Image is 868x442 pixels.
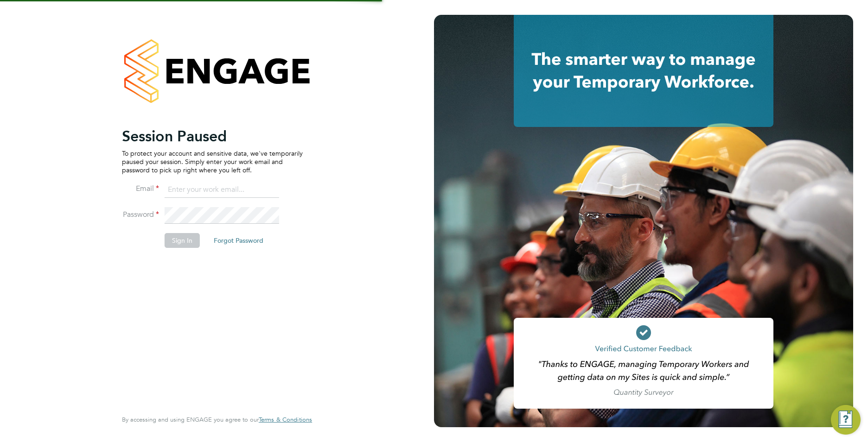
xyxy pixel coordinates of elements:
[122,149,303,175] p: To protect your account and sensitive data, we've temporarily paused your session. Simply enter y...
[831,405,861,435] button: Engage Resource Center
[165,182,279,198] input: Enter your work email...
[259,416,312,423] span: Terms & Conditions
[122,127,303,145] h2: Session Paused
[165,233,200,248] button: Sign In
[122,416,312,423] span: By accessing and using ENGAGE you agree to our
[259,416,312,423] a: Terms & Conditions
[122,210,159,220] label: Password
[206,233,271,248] button: Forgot Password
[122,184,159,194] label: Email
